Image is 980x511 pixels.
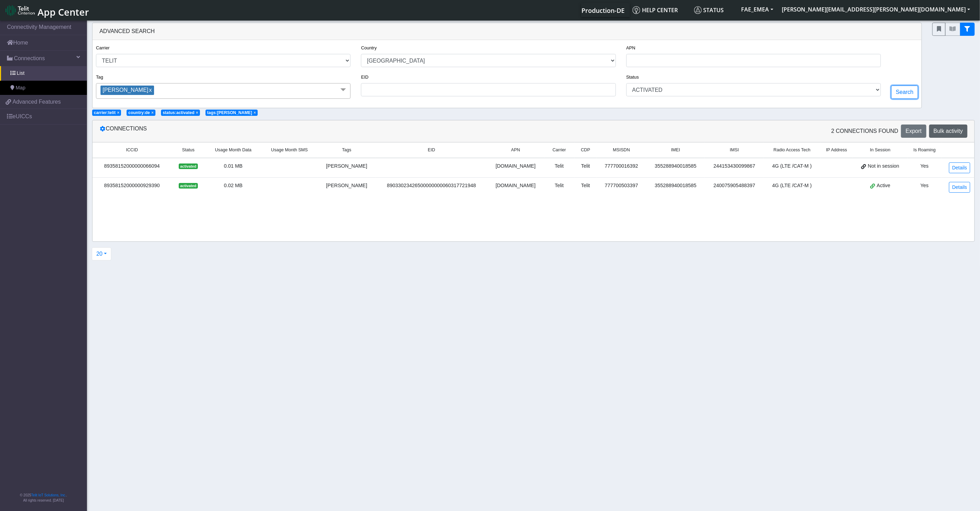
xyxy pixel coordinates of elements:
div: 355288940018585 [650,182,701,190]
span: ICCID [126,147,138,153]
label: EID [361,74,368,80]
button: [PERSON_NAME][EMAIL_ADDRESS][PERSON_NAME][DOMAIN_NAME] [778,3,974,16]
label: Country [361,45,377,51]
button: Close [151,111,154,115]
button: 20 [92,247,111,261]
span: Tags [342,147,352,153]
span: MSISDN [613,147,630,153]
span: Status [694,6,724,14]
span: IMEI [671,147,680,153]
span: App Center [38,6,89,18]
div: 89358152000000929390 [97,182,167,190]
span: 4G (LTE /CAT-M ) [772,183,812,188]
a: Telit IoT Solutions, Inc. [31,493,66,497]
span: activated [179,183,198,189]
span: Export [906,128,922,134]
button: Close [117,111,120,115]
span: Production-DE [581,6,625,15]
div: 89033023426500000000060317721948 [380,182,483,190]
span: carrier:telit [94,110,116,115]
span: List [17,70,24,77]
label: Tag [96,74,103,80]
label: APN [626,45,635,51]
div: [DOMAIN_NAME] [491,162,540,170]
div: Advanced Search [93,23,922,40]
span: [PERSON_NAME] [103,87,148,93]
div: 89358152000000066094 [97,162,167,170]
span: × [117,110,120,115]
span: Radio Access Tech [773,147,810,153]
a: Details [949,162,970,173]
span: Yes [921,183,929,188]
span: IP Address [826,147,847,153]
a: Details [949,182,970,193]
span: Help center [633,6,678,14]
span: status:activated [163,110,194,115]
span: 0.01 MB [224,163,243,169]
span: × [151,110,154,115]
span: × [196,110,198,115]
button: Search [891,86,918,99]
a: x [148,87,152,93]
span: 244153430099867 [714,163,755,169]
span: Bulk activity [934,128,963,134]
img: knowledge.svg [633,6,640,14]
span: activated [179,163,198,169]
div: Connections [94,125,533,138]
span: Yes [921,163,929,169]
span: Advanced Features [13,98,61,106]
span: 0.02 MB [224,183,243,188]
span: EID [428,147,435,153]
span: Usage Month SMS [271,147,308,153]
span: Active [877,182,890,190]
a: Status [691,3,737,17]
div: Telit [548,162,570,170]
span: APN [511,147,520,153]
button: Bulk activity [929,125,967,138]
a: Help center [630,3,691,17]
span: Not in session [868,162,899,170]
div: [PERSON_NAME] [322,162,371,170]
span: × [254,110,256,115]
span: country:de [128,110,150,115]
button: FAE_EMEA [737,3,778,16]
label: Carrier [96,45,110,51]
span: Usage Month Data [215,147,251,153]
div: [PERSON_NAME] [322,182,371,190]
button: Export [901,125,926,138]
span: IMSI [730,147,739,153]
span: Map [16,84,25,92]
span: Carrier [553,147,566,153]
span: Telit [581,183,590,188]
label: Status [626,74,639,80]
span: 4G (LTE /CAT-M ) [772,163,812,169]
span: tags:[PERSON_NAME] [207,110,252,115]
button: Close [196,111,198,115]
span: In Session [870,147,891,153]
div: fitlers menu [932,23,975,36]
span: Status [182,147,195,153]
span: Telit [581,163,590,169]
div: Telit [548,182,570,190]
a: Your current platform instance [581,3,624,17]
button: Close [254,111,256,115]
span: Connections [14,54,45,63]
img: status.svg [694,6,702,14]
div: 777700503397 [601,182,642,190]
div: 777700016392 [601,162,642,170]
span: 240075905488397 [714,183,755,188]
div: [DOMAIN_NAME] [491,182,540,190]
img: logo-telit-cinterion-gw-new.png [6,5,35,16]
span: CDP [581,147,591,153]
span: 2 Connections found [831,127,898,135]
span: Is Roaming [914,147,936,153]
a: App Center [6,3,88,18]
div: 355288940018585 [650,162,701,170]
